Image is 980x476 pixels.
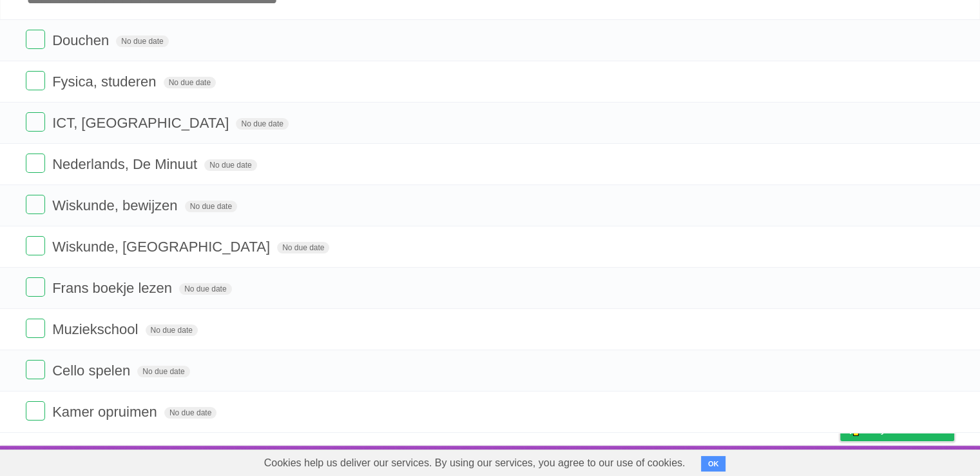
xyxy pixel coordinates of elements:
[873,449,954,473] a: Suggest a feature
[185,201,237,212] span: No due date
[26,71,45,90] label: Done
[26,112,45,132] label: Done
[251,450,698,476] span: Cookies help us deliver our services. By using our services, you agree to our use of cookies.
[52,321,141,337] span: Muziekschool
[26,277,45,297] label: Done
[52,404,160,420] span: Kamer opruimen
[52,156,200,172] span: Nederlands, De Minuut
[52,239,273,255] span: Wiskunde, [GEOGRAPHIC_DATA]
[52,115,232,131] span: ICT, [GEOGRAPHIC_DATA]
[669,449,696,473] a: About
[780,449,808,473] a: Terms
[164,77,216,88] span: No due date
[26,154,45,173] label: Done
[26,319,45,338] label: Done
[164,407,216,419] span: No due date
[867,418,948,441] span: Buy me a coffee
[26,236,45,255] label: Done
[26,30,45,49] label: Done
[701,456,726,471] button: OK
[26,401,45,421] label: Done
[52,32,112,48] span: Douchen
[52,280,175,296] span: Frans boekje lezen
[26,195,45,214] label: Done
[52,362,133,379] span: Cello spelen
[52,197,180,213] span: Wiskunde, bewijzen
[711,449,764,473] a: Developers
[116,35,168,47] span: No due date
[26,360,45,379] label: Done
[179,283,231,295] span: No due date
[277,242,329,253] span: No due date
[236,118,288,130] span: No due date
[204,159,256,171] span: No due date
[52,74,159,90] span: Fysica, studeren
[823,449,857,473] a: Privacy
[146,324,198,336] span: No due date
[137,366,189,377] span: No due date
